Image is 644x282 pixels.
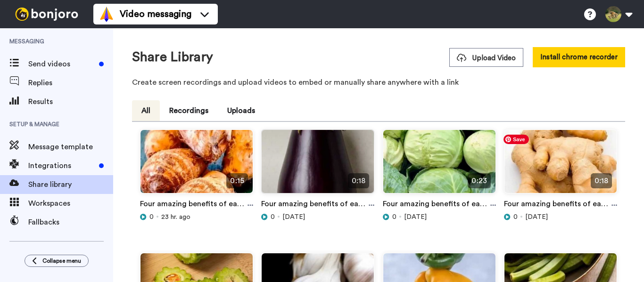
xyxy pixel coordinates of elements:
[28,160,95,171] span: Integrations
[140,130,253,201] img: ae2b3b0a-5bd5-49a0-a448-6fec3b52fa2b_thumbnail_source_1759895394.jpg
[457,53,516,63] span: Upload Video
[132,100,160,121] button: All
[468,173,490,188] span: 0:23
[28,141,113,153] span: Message template
[28,217,113,228] span: Fallbacks
[28,58,95,70] span: Send videos
[140,212,253,222] div: 23 hr. ago
[262,130,374,201] img: d15c10a7-356b-4ec3-b3e0-875e86de0d0b_thumbnail_source_1759635312.jpg
[218,100,264,121] button: Uploads
[383,212,496,222] div: [DATE]
[504,198,611,212] a: Four amazing benefits of eating ginger #ginger #explore #facts #shorts #viral
[132,77,625,88] p: Create screen recordings and upload videos to embed or manually share anywhere with a link
[28,96,113,107] span: Results
[28,77,113,89] span: Replies
[28,198,113,209] span: Workspaces
[25,255,89,267] button: Collapse menu
[392,212,396,222] span: 0
[261,212,374,222] div: [DATE]
[591,173,612,188] span: 0:18
[504,130,617,201] img: 520692b1-c13c-448a-8ded-a8fec23e9713_thumbnail_source_1758940649.jpg
[99,7,114,22] img: vm-color.svg
[120,8,191,21] span: Video messaging
[132,50,213,64] h1: Share Library
[383,130,495,201] img: 2b7a990c-f1ed-4f9d-8057-a87e6f89e521_thumbnail_source_1759288091.jpg
[383,198,490,212] a: Four amazing benefits of eating cabbage #cabbage #explore #facts #shorts #viral
[140,198,248,212] a: Four amazing benefits of eating colocasia #colocasia #explore #facts #shorts #viral
[28,179,113,190] span: Share library
[449,48,523,67] button: Upload Video
[533,47,625,67] button: Install chrome recorder
[348,173,369,188] span: 0:18
[504,135,529,144] span: Save
[261,198,369,212] a: Four amazing benefits of eating brinjal #brinjal #explore #facts #shorts #viral
[160,100,218,121] button: Recordings
[271,212,275,222] span: 0
[504,212,617,222] div: [DATE]
[11,8,82,21] img: bj-logo-header-white.svg
[42,257,81,265] span: Collapse menu
[513,212,518,222] span: 0
[226,173,248,188] span: 0:15
[149,212,154,222] span: 0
